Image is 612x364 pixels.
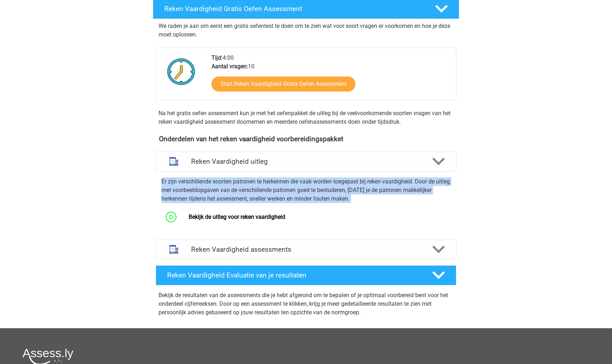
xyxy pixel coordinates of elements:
a: uitleg Reken Vaardigheid uitleg [153,152,459,172]
img: Klok [163,54,199,89]
a: assessments Reken Vaardigheid assessments [153,240,459,260]
p: We raden je aan om eerst een gratis oefentest te doen om te zien wat voor soort vragen er voorkom... [159,22,453,39]
a: Bekijk de uitleg voor reken vaardigheid [189,213,285,220]
p: Er zijn verschillende soorten patronen te herkennen die vaak worden toegepast bij reken vaardighe... [161,177,451,203]
h4: Reken Vaardigheid Gratis Oefen Assessment [164,5,423,13]
img: reken vaardigheid assessments [165,240,183,259]
a: Reken Vaardigheid Evaluatie van je resultaten [153,265,459,285]
h4: Reken Vaardigheid assessments [191,245,421,254]
a: Start Reken Vaardigheid Gratis Oefen Assessment [212,77,355,92]
div: Na het gratis oefen assessment kun je met het oefenpakket de uitleg bij de veelvoorkomende soorte... [156,109,456,126]
div: 4:00 10 [206,54,456,100]
b: Tijd: [212,54,223,61]
img: reken vaardigheid uitleg [165,152,183,171]
h4: Reken Vaardigheid uitleg [191,157,421,166]
p: Bekijk de resultaten van de assessments die je hebt afgerond om te bepalen of je optimaal voorber... [159,291,453,317]
b: Aantal vragen: [212,63,248,70]
h4: Reken Vaardigheid Evaluatie van je resultaten [167,271,421,279]
h4: Onderdelen van het reken vaardigheid voorbereidingspakket [159,135,453,143]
